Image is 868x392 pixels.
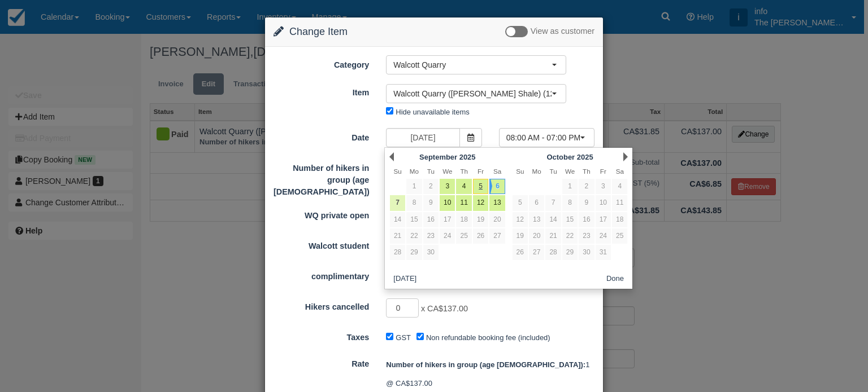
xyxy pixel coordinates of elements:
[596,195,611,210] a: 10
[265,297,377,313] label: Hikers cancelled
[423,212,439,227] a: 16
[499,128,594,147] button: 08:00 AM - 07:00 PM
[562,212,578,227] a: 15
[562,228,578,244] a: 22
[531,27,594,36] span: View as customer
[478,168,484,175] span: Friday
[596,228,611,244] a: 24
[545,228,561,244] a: 21
[579,212,594,227] a: 16
[489,179,505,194] a: 6
[489,195,505,210] a: 13
[577,153,593,161] span: 2025
[386,84,566,103] button: Walcott Quarry ([PERSON_NAME] Shale) (12)
[389,272,421,286] button: [DATE]
[265,83,377,99] label: Item
[506,132,580,143] span: 08:00 AM - 07:00 PM
[406,245,422,260] a: 29
[396,333,411,342] label: GST
[456,212,471,227] a: 18
[427,168,435,175] span: Tuesday
[489,228,505,244] a: 27
[406,228,422,244] a: 22
[265,328,377,343] label: Taxes
[265,267,377,283] label: complimentary
[421,305,468,314] span: x CA$137.00
[440,179,455,194] a: 3
[390,195,405,210] a: 7
[440,228,455,244] a: 24
[390,212,405,227] a: 14
[579,228,594,244] a: 23
[393,168,401,175] span: Sunday
[596,245,611,260] a: 31
[532,168,541,175] span: Monday
[406,179,422,194] a: 1
[516,168,524,175] span: Sunday
[579,245,594,260] a: 30
[473,179,488,194] a: 5
[390,228,405,244] a: 21
[406,195,422,210] a: 8
[546,153,575,161] span: October
[386,55,566,74] button: Walcott Quarry
[440,195,455,210] a: 10
[423,195,439,210] a: 9
[513,195,528,210] a: 5
[562,195,578,210] a: 8
[612,179,627,194] a: 4
[386,298,419,318] input: Hikers cancelled
[545,212,561,227] a: 14
[513,228,528,244] a: 19
[529,228,544,244] a: 20
[265,55,377,71] label: Category
[289,26,348,37] span: Change Item
[393,88,552,99] span: Walcott Quarry ([PERSON_NAME] Shale) (12)
[456,179,471,194] a: 4
[545,245,561,260] a: 28
[473,212,488,227] a: 19
[600,168,606,175] span: Friday
[583,168,591,175] span: Thursday
[423,179,439,194] a: 2
[265,158,377,197] label: Number of hikers in group (age 8 - 75)
[426,333,550,342] label: Non refundable booking fee (included)
[596,179,611,194] a: 3
[602,272,628,286] button: Done
[579,195,594,210] a: 9
[460,168,468,175] span: Thursday
[562,179,578,194] a: 1
[545,195,561,210] a: 7
[423,228,439,244] a: 23
[265,128,377,144] label: Date
[513,245,528,260] a: 26
[529,245,544,260] a: 27
[396,108,469,116] label: Hide unavailable items
[456,228,471,244] a: 25
[389,152,394,161] a: Prev
[623,152,628,161] a: Next
[410,168,419,175] span: Monday
[473,228,488,244] a: 26
[579,179,594,194] a: 2
[459,153,476,161] span: 2025
[493,168,501,175] span: Saturday
[489,212,505,227] a: 20
[596,212,611,227] a: 17
[562,245,578,260] a: 29
[419,153,457,161] span: September
[423,245,439,260] a: 30
[529,195,544,210] a: 6
[406,212,422,227] a: 15
[265,206,377,222] label: WQ private open
[265,354,377,370] label: Rate
[616,168,624,175] span: Saturday
[612,228,627,244] a: 25
[390,245,405,260] a: 28
[550,168,557,175] span: Tuesday
[456,195,471,210] a: 11
[565,168,575,175] span: Wednesday
[612,195,627,210] a: 11
[265,236,377,252] label: Walcott student
[393,59,552,71] span: Walcott Quarry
